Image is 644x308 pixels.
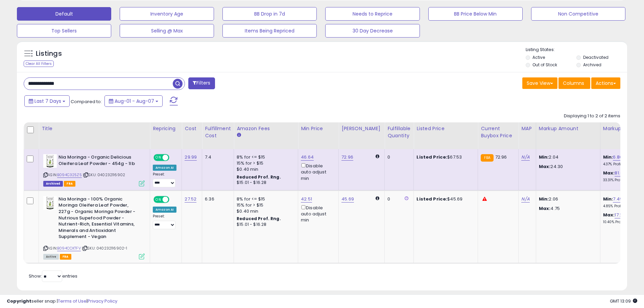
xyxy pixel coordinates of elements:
[522,77,557,89] button: Save View
[237,154,293,160] div: 8% for <= $15
[237,166,293,172] div: $0.40 min
[24,95,70,107] button: Last 7 Days
[58,298,87,304] a: Terms of Use
[532,54,545,60] label: Active
[237,222,293,228] div: $15.01 - $16.28
[301,204,333,223] div: Disable auto adjust min
[341,196,354,203] a: 45.69
[416,125,475,132] div: Listed Price
[603,212,615,218] b: Max:
[36,49,62,58] h5: Listings
[387,125,411,139] div: Fulfillable Quantity
[428,7,523,21] button: BB Price Below Min
[603,196,613,202] b: Min:
[341,125,382,132] div: [PERSON_NAME]
[539,163,551,170] strong: Max:
[88,298,117,304] a: Privacy Policy
[325,24,420,38] button: 30 Day Decrease
[43,196,145,259] div: ASIN:
[603,170,615,176] b: Max:
[563,80,584,87] span: Columns
[7,298,117,305] div: seller snap | |
[188,77,215,89] button: Filters
[237,132,241,138] small: Amazon Fees.
[387,196,408,202] div: 0
[120,24,214,38] button: Selling @ Max
[205,196,229,202] div: 6.36
[58,154,141,168] b: Nia Moringa - Organic Delicious Oleifera Leaf Powder - 454g - 1lb
[205,154,229,160] div: 7.4
[83,172,125,177] span: | SKU: 040232116902
[539,154,595,160] p: 2.04
[495,154,507,160] span: 72.96
[591,77,620,89] button: Actions
[29,273,77,279] span: Show: entries
[416,154,447,160] b: Listed Price:
[532,62,557,68] label: Out of Stock
[613,196,622,203] a: 7.49
[43,254,59,260] span: All listings currently available for purchase on Amazon
[24,61,54,67] div: Clear All Filters
[168,155,179,161] span: OFF
[521,196,529,203] a: N/A
[481,125,516,139] div: Current Buybox Price
[43,154,57,168] img: 51TU5Lc51iL._SL40_.jpg
[17,7,111,21] button: Default
[153,125,179,132] div: Repricing
[43,154,145,186] div: ASIN:
[521,154,529,161] a: N/A
[301,162,333,182] div: Disable auto adjust min
[153,172,176,187] div: Preset:
[237,202,293,208] div: 15% for > $15
[416,196,473,202] div: $45.69
[237,216,281,221] b: Reduced Prof. Rng.
[583,62,601,68] label: Archived
[237,196,293,202] div: 8% for <= $15
[237,180,293,186] div: $15.01 - $16.28
[104,95,163,107] button: Aug-01 - Aug-07
[610,298,637,304] span: 2025-08-15 13:09 GMT
[58,196,141,242] b: Nia Moringa - 100% Organic Moringa Oleifera Leaf Powder, 227g - Organic Moringa Powder - Nutrious...
[154,196,163,202] span: ON
[237,125,295,132] div: Amazon Fees
[539,196,549,202] strong: Min:
[222,7,317,21] button: BB Drop in 7d
[237,208,293,214] div: $0.40 min
[301,154,314,161] a: 46.64
[205,125,231,139] div: Fulfillment Cost
[82,245,127,251] span: | SKU: 040232116902-1
[237,174,281,180] b: Reduced Prof. Rng.
[153,214,176,229] div: Preset:
[416,196,447,202] b: Listed Price:
[43,181,63,187] span: Listings that have been deleted from Seller Central
[120,7,214,21] button: Inventory Age
[387,154,408,160] div: 0
[416,154,473,160] div: $67.53
[222,24,317,38] button: Items Being Repriced
[564,113,620,119] div: Displaying 1 to 2 of 2 items
[64,181,75,187] span: FBA
[17,24,111,38] button: Top Sellers
[539,205,551,212] strong: Max:
[615,212,625,218] a: 17.26
[539,125,597,132] div: Markup Amount
[71,98,102,105] span: Compared to:
[60,254,71,260] span: FBA
[42,125,147,132] div: Title
[237,160,293,166] div: 15% for > $15
[185,125,199,132] div: Cost
[43,196,57,210] img: 51w+LzBuirL._SL40_.jpg
[301,196,312,203] a: 42.51
[615,170,625,176] a: 81.03
[153,207,176,213] div: Amazon AI
[539,206,595,212] p: 4.75
[539,154,549,160] strong: Min:
[531,7,625,21] button: Non Competitive
[481,154,493,162] small: FBA
[34,98,61,104] span: Last 7 Days
[325,7,420,21] button: Needs to Reprice
[185,196,196,203] a: 27.52
[521,125,533,132] div: MAP
[539,196,595,202] p: 2.06
[168,196,179,202] span: OFF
